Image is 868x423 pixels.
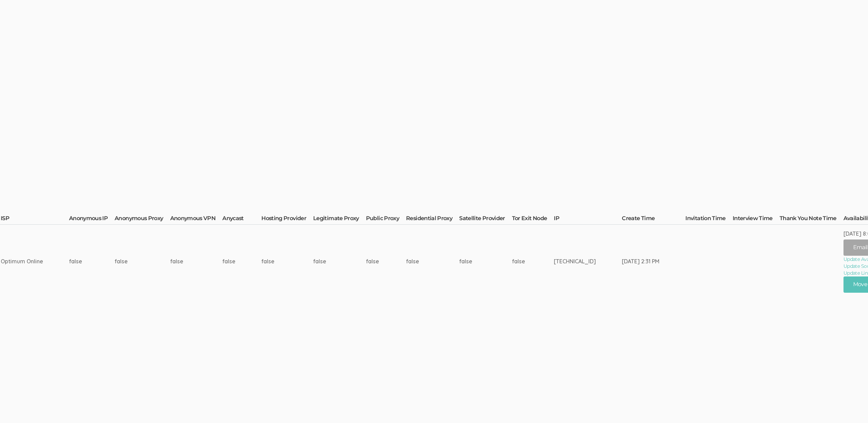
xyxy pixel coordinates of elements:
td: [TECHNICAL_ID] [554,225,622,298]
th: Hosting Provider [261,215,313,224]
th: Create Time [622,215,685,224]
td: false [115,225,170,298]
th: Anonymous IP [69,215,115,224]
th: Anonymous VPN [170,215,223,224]
th: Interview Time [733,215,780,224]
th: Residential Proxy [406,215,459,224]
th: Thank You Note Time [780,215,843,224]
td: false [170,225,223,298]
th: Satellite Provider [459,215,512,224]
th: Tor Exit Node [512,215,554,224]
th: Public Proxy [366,215,406,224]
td: false [313,225,366,298]
th: Anycast [222,215,261,224]
th: Invitation Time [685,215,732,224]
td: false [69,225,115,298]
td: false [261,225,313,298]
th: ISP [1,215,69,224]
td: Optimum Online [1,225,69,298]
td: false [459,225,512,298]
td: false [512,225,554,298]
th: Anonymous Proxy [115,215,170,224]
th: Legitimate Proxy [313,215,366,224]
th: IP [554,215,622,224]
iframe: Chat Widget [833,390,868,423]
td: false [222,225,261,298]
td: false [366,225,406,298]
td: false [406,225,459,298]
div: [DATE] 2:31 PM [622,257,659,265]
